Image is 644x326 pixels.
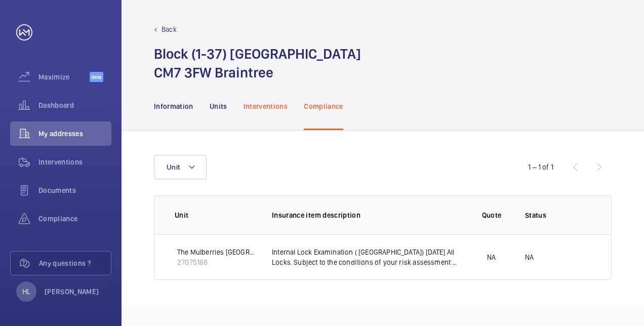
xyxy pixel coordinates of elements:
span: Documents [38,185,111,195]
p: Status [525,210,600,220]
span: My addresses [38,129,111,139]
p: Interventions [244,101,288,111]
span: Beta [90,72,103,82]
p: Units [210,101,227,111]
p: NA [487,252,496,262]
p: Insurance item description [272,210,458,220]
p: Unit [175,210,256,220]
span: Any questions ? [39,258,111,268]
p: HL [22,287,30,297]
p: [PERSON_NAME] [45,287,99,297]
p: 27075168 [177,257,256,267]
span: Compliance [38,214,111,224]
div: 1 – 1 of 1 [528,162,553,172]
p: Information [154,101,193,111]
h1: Block (1-37) [GEOGRAPHIC_DATA] CM7 3FW Braintree [154,45,361,82]
p: Quote [482,210,502,220]
span: Dashboard [38,100,111,110]
p: NA [525,252,534,262]
button: Unit [154,155,207,179]
p: Internal Lock Examination ( [GEOGRAPHIC_DATA]) [DATE] All Locks. Subject to the conditions of you... [272,247,458,267]
span: Interventions [38,157,111,167]
span: Maximize [38,72,90,82]
p: The Mulberries [GEOGRAPHIC_DATA] [177,247,256,257]
p: Back [162,24,177,34]
span: Unit [167,163,180,171]
p: Compliance [304,101,343,111]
